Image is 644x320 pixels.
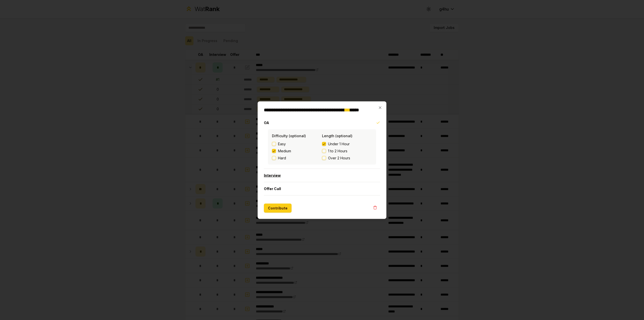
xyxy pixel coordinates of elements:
span: Hard [278,155,286,160]
label: Difficulty (optional) [272,133,306,138]
span: Over 2 Hours [328,155,350,160]
button: Hard [272,156,276,160]
button: Contribute [264,203,292,212]
span: Medium [278,148,291,153]
span: Under 1 Hour [328,141,350,146]
button: Medium [272,149,276,153]
button: Easy [272,142,276,146]
label: Length (optional) [322,133,352,138]
span: 1 to 2 Hours [328,148,347,153]
button: Under 1 Hour [322,142,326,146]
span: Easy [278,141,286,146]
button: Interview [264,169,380,182]
button: Over 2 Hours [322,156,326,160]
button: 1 to 2 Hours [322,149,326,153]
button: OA [264,116,380,129]
button: Offer Call [264,182,380,195]
div: OA [264,129,380,168]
